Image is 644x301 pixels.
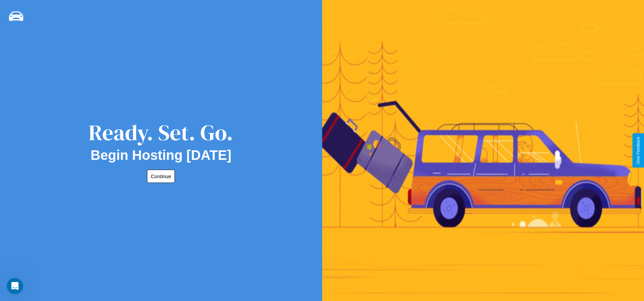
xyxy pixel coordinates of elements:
[636,137,641,164] div: Give Feedback
[147,170,175,183] button: Continue
[91,148,232,163] h2: Begin Hosting [DATE]
[89,117,233,148] div: Ready. Set. Go.
[7,278,23,294] iframe: Intercom live chat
